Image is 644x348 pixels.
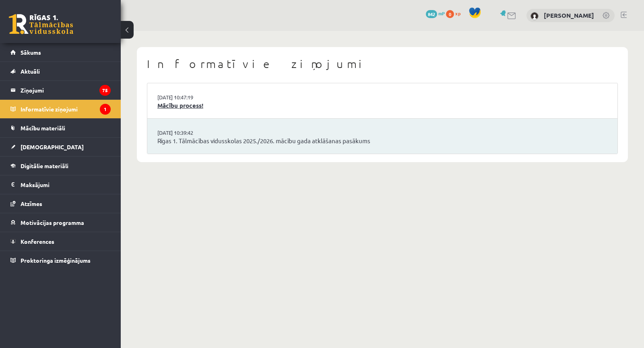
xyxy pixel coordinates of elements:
h1: Informatīvie ziņojumi [147,57,618,71]
a: Motivācijas programma [10,213,111,232]
span: Sākums [21,49,41,56]
span: xp [455,10,460,16]
i: 1 [100,104,111,115]
a: Aktuāli [10,62,111,80]
a: Mācību materiāli [10,119,111,137]
a: Informatīvie ziņojumi1 [10,100,111,118]
i: 75 [99,85,111,96]
span: 842 [426,10,437,18]
legend: Informatīvie ziņojumi [21,100,111,118]
a: Digitālie materiāli [10,156,111,175]
a: Konferences [10,232,111,251]
a: Atzīmes [10,194,111,213]
span: Aktuāli [21,68,40,75]
a: [DEMOGRAPHIC_DATA] [10,138,111,156]
span: Motivācijas programma [21,219,84,226]
a: Proktoringa izmēģinājums [10,251,111,270]
span: Mācību materiāli [21,124,65,132]
a: Rīgas 1. Tālmācības vidusskolas 2025./2026. mācību gada atklāšanas pasākums [157,136,607,146]
span: mP [438,10,445,16]
a: Rīgas 1. Tālmācības vidusskola [9,14,73,34]
span: Digitālie materiāli [21,162,68,169]
a: 842 mP [426,10,445,16]
span: Atzīmes [21,200,42,207]
span: [DEMOGRAPHIC_DATA] [21,143,84,150]
legend: Maksājumi [21,175,111,194]
span: 0 [446,10,454,18]
a: [DATE] 10:47:19 [157,93,218,101]
a: [PERSON_NAME] [544,11,594,19]
span: Konferences [21,238,54,245]
a: Sākums [10,43,111,62]
a: Mācību process! [157,101,607,110]
legend: Ziņojumi [21,81,111,99]
a: 0 xp [446,10,464,16]
a: Maksājumi [10,175,111,194]
a: Ziņojumi75 [10,81,111,99]
a: [DATE] 10:39:42 [157,129,218,137]
span: Proktoringa izmēģinājums [21,257,91,264]
img: Artjoms Rinkevičs [530,12,539,20]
